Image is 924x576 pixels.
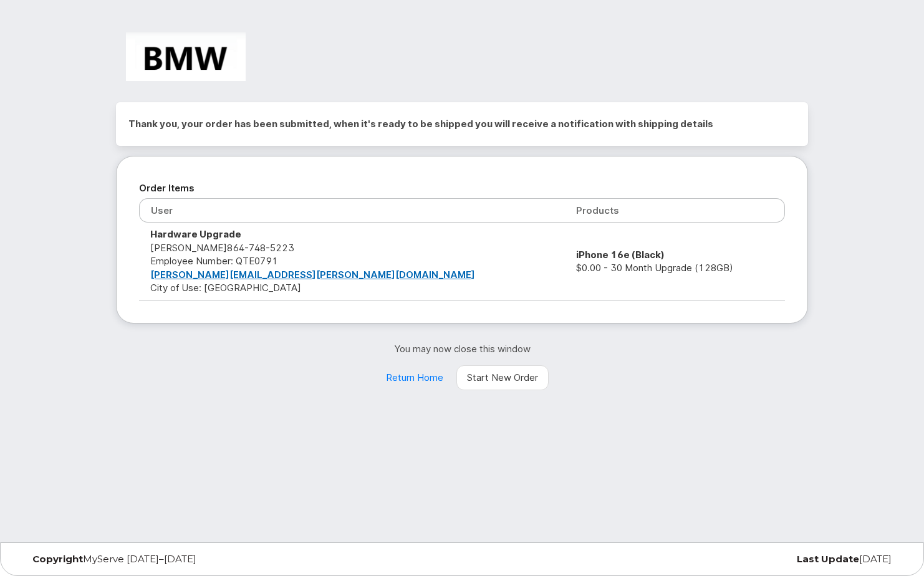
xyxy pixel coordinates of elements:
div: MyServe [DATE]–[DATE] [23,554,315,564]
img: BMW Manufacturing Co LLC [126,32,246,81]
span: Employee Number: QTE0791 [150,255,278,267]
th: User [139,198,565,223]
strong: Last Update [797,553,859,565]
strong: iPhone 16e (Black) [576,249,665,261]
td: $0.00 - 30 Month Upgrade (128GB) [565,223,785,300]
span: 864 [227,242,294,254]
div: [DATE] [609,554,901,564]
a: [PERSON_NAME][EMAIL_ADDRESS][PERSON_NAME][DOMAIN_NAME] [150,269,475,281]
td: [PERSON_NAME] City of Use: [GEOGRAPHIC_DATA] [139,223,565,300]
span: 5223 [266,242,294,254]
a: Start New Order [456,365,549,390]
h2: Thank you, your order has been submitted, when it's ready to be shipped you will receive a notifi... [128,115,796,133]
p: You may now close this window [116,342,808,355]
a: Return Home [375,365,454,390]
strong: Copyright [32,553,83,565]
h2: Order Items [139,179,785,198]
th: Products [565,198,785,223]
span: 748 [244,242,266,254]
strong: Hardware Upgrade [150,228,241,240]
